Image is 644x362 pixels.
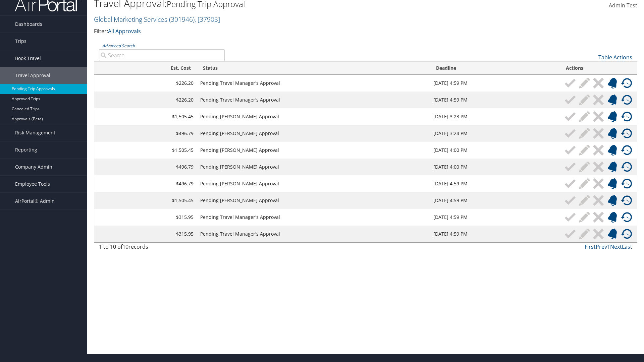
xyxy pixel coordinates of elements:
span: Dashboards [15,16,42,33]
a: Column Visibility [549,73,637,85]
span: AirPortal® Admin [15,193,55,209]
a: Download Report [549,62,637,73]
span: Book Travel [15,50,41,67]
span: Travel Approval [15,67,50,84]
span: Employee Tools [15,176,50,192]
span: Reporting [15,141,37,158]
a: Page Length [549,85,637,96]
span: Risk Management [15,124,55,141]
span: Company Admin [15,159,52,175]
span: Trips [15,33,26,50]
